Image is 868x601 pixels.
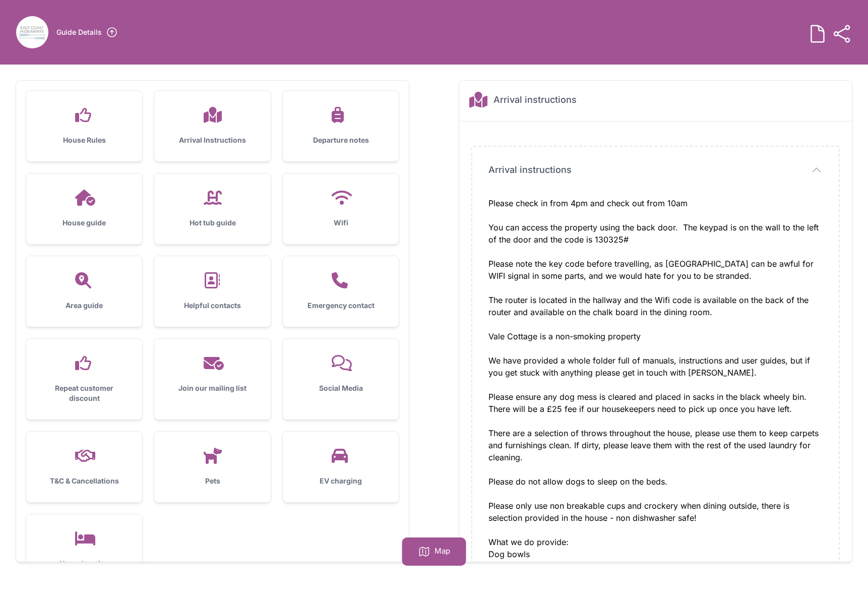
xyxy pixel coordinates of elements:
[283,432,399,502] a: EV charging
[488,391,823,427] div: Please ensure any dog mess is cleared and placed in sacks in the black wheely bin. There will be ...
[154,432,270,502] a: Pets
[170,218,254,228] h3: Hot tub guide
[488,209,823,282] div: You can access the property using the back door. The keypad is on the wall to the left of the doo...
[299,476,383,486] h3: EV charging
[488,330,823,354] div: Vale Cottage is a non-smoking property
[170,476,254,486] h3: Pets
[26,173,142,244] a: House guide
[42,559,126,569] h3: Housekeeping
[488,500,823,536] div: Please only use non breakable cups and crockery when dining outside, there is selection provided ...
[283,91,399,161] a: Departure notes
[493,93,577,107] h2: Arrival instructions
[26,514,142,585] a: Housekeeping
[26,91,142,161] a: House Rules
[488,163,572,177] span: Arrival instructions
[42,383,126,403] h3: Repeat customer discount
[488,548,823,560] div: Dog bowls
[283,173,399,244] a: Wifi
[42,476,126,486] h3: T&C & Cancellations
[42,300,126,311] h3: Area guide
[488,197,823,209] div: Please check in from 4pm and check out from 10am
[154,91,270,161] a: Arrival Instructions
[435,546,450,558] p: Map
[26,339,142,419] a: Repeat customer discount
[488,163,823,177] button: Arrival instructions
[283,256,399,327] a: Emergency contact
[299,135,383,145] h3: Departure notes
[170,135,254,145] h3: Arrival Instructions
[488,354,823,391] div: We have provided a whole folder full of manuals, instructions and user guides, but if you get stu...
[299,218,383,228] h3: Wifi
[299,300,383,311] h3: Emergency contact
[26,432,142,502] a: T&C & Cancellations
[56,26,118,38] a: Guide Details
[488,427,823,475] div: There are a selection of throws throughout the house, please use them to keep carpets and furnish...
[488,475,823,500] div: Please do not allow dogs to sleep on the beds.
[42,218,126,228] h3: House guide
[56,27,102,37] h3: Guide Details
[154,173,270,244] a: Hot tub guide
[488,560,823,572] div: Poo bags
[16,16,48,48] img: 2nipzxeyo2973m55rs2rk9xrja6p
[170,383,254,393] h3: Join our mailing list
[488,282,823,330] div: The router is located in the hallway and the Wifi code is available on the back of the router and...
[488,536,823,548] div: What we do provide:
[26,256,142,327] a: Area guide
[170,300,254,311] h3: Helpful contacts
[283,339,399,409] a: Social Media
[154,256,270,327] a: Helpful contacts
[299,383,383,393] h3: Social Media
[154,339,270,409] a: Join our mailing list
[42,135,126,145] h3: House Rules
